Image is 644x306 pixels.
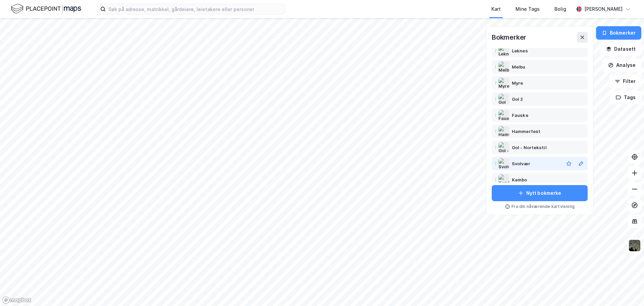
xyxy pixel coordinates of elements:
img: Myre [498,78,509,88]
img: Melbu [498,61,509,72]
div: Melbu [512,63,526,71]
button: Tags [610,91,641,104]
a: Mapbox homepage [2,296,32,304]
img: Leknes [498,45,509,56]
img: Gol 2 [498,94,509,104]
div: Kontrollprogram for chat [610,274,644,306]
div: [PERSON_NAME] [584,5,623,13]
div: Kart [491,5,501,13]
button: Datasett [600,42,641,56]
button: Analyse [602,58,641,72]
img: Kambo [498,174,509,185]
div: Myre [512,79,523,87]
img: 9k= [628,239,641,252]
img: logo.f888ab2527a4732fd821a326f86c7f29.svg [11,3,81,15]
div: Gol - Nortekstil [512,143,547,151]
button: Nytt bokmerke [492,185,588,201]
img: Hammerfest [498,126,509,137]
div: Bolig [554,5,566,13]
div: Svolvær [512,160,530,168]
input: Søk på adresse, matrikkel, gårdeiere, leietakere eller personer [106,4,285,14]
div: Hammerfest [512,127,540,135]
iframe: Chat Widget [610,274,644,306]
div: Gol 2 [512,95,523,103]
img: Fauske [498,110,509,121]
img: Gol - Nortekstil [498,142,509,153]
div: Mine Tags [516,5,540,13]
img: Svolvær [498,158,509,169]
div: Leknes [512,47,528,55]
div: Fauske [512,111,528,119]
div: Fra din nåværende kartvisning [492,204,588,209]
button: Bokmerker [596,26,641,40]
div: Kambo [512,176,527,184]
div: Bokmerker [492,32,526,43]
button: Filter [609,75,641,88]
